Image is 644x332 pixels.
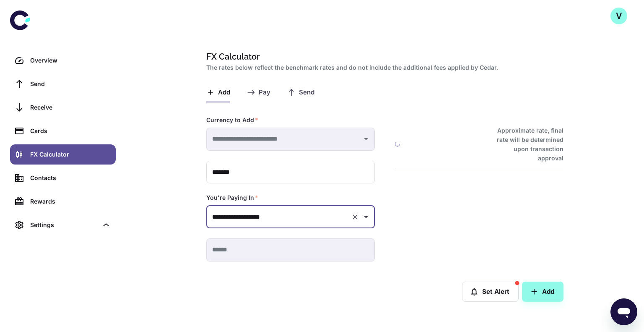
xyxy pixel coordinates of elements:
div: Rewards [30,197,111,206]
div: FX Calculator [30,150,111,159]
a: Overview [10,50,116,71]
div: Settings [30,220,98,230]
a: Cards [10,121,116,141]
div: Contacts [30,173,111,183]
a: Send [10,74,116,94]
iframe: Button to launch messaging window [610,298,637,325]
label: You're Paying In [206,193,258,202]
span: Pay [259,89,270,97]
h1: FX Calculator [206,50,560,63]
label: Currency to Add [206,116,258,124]
a: FX Calculator [10,144,116,165]
button: Set Alert [462,282,519,302]
div: Overview [30,56,111,65]
button: Open [360,211,372,223]
div: Receive [30,103,111,112]
span: Add [218,89,230,97]
button: Add [522,282,563,302]
button: V [610,8,627,24]
div: Cards [30,126,111,136]
button: Clear [349,211,361,223]
h2: The rates below reflect the benchmark rates and do not include the additional fees applied by Cedar. [206,63,560,72]
a: Receive [10,97,116,118]
a: Contacts [10,168,116,188]
a: Rewards [10,191,116,212]
h6: Approximate rate, final rate will be determined upon transaction approval [488,126,563,163]
span: Send [299,89,314,97]
div: Settings [10,215,116,235]
div: Send [30,79,111,89]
